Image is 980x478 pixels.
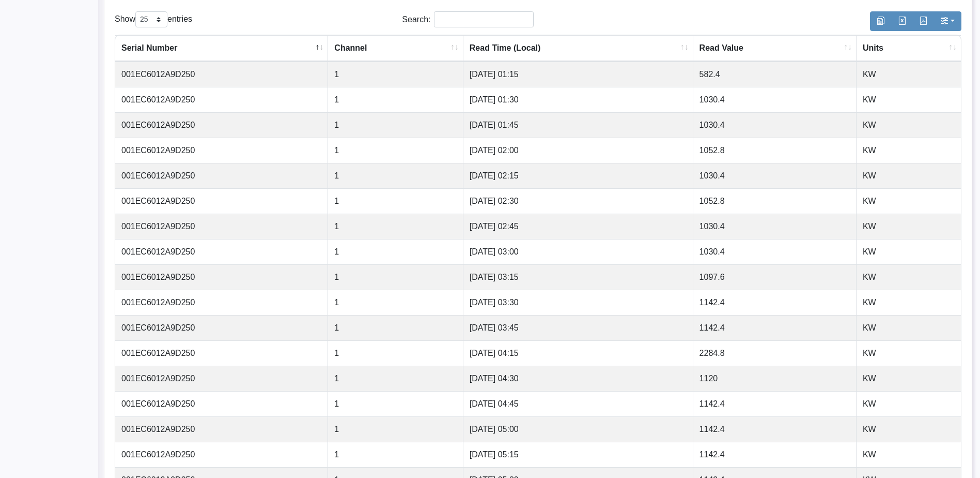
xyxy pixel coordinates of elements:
[463,62,693,87] td: [DATE] 01:15
[693,315,857,340] td: 1142.4
[115,214,328,239] td: 001EC6012A9D250
[857,315,961,340] td: KW
[693,340,857,366] td: 2284.8
[328,290,463,315] td: 1
[115,188,328,214] td: 001EC6012A9D250
[857,62,961,87] td: KW
[693,442,857,467] td: 1142.4
[115,11,192,27] label: Show entries
[857,264,961,290] td: KW
[463,163,693,188] td: [DATE] 02:15
[463,366,693,391] td: [DATE] 04:30
[463,35,693,62] th: Read Time (Local) : activate to sort column ascending
[328,138,463,163] td: 1
[693,138,857,163] td: 1052.8
[693,239,857,264] td: 1030.4
[402,11,534,27] label: Search:
[891,11,913,31] button: Export to Excel
[857,391,961,416] td: KW
[115,112,328,138] td: 001EC6012A9D250
[463,112,693,138] td: [DATE] 01:45
[463,416,693,442] td: [DATE] 05:00
[328,315,463,340] td: 1
[857,442,961,467] td: KW
[693,391,857,416] td: 1142.4
[693,290,857,315] td: 1142.4
[693,112,857,138] td: 1030.4
[328,416,463,442] td: 1
[328,112,463,138] td: 1
[693,366,857,391] td: 1120
[857,87,961,112] td: KW
[693,188,857,214] td: 1052.8
[115,315,328,340] td: 001EC6012A9D250
[328,239,463,264] td: 1
[115,87,328,112] td: 001EC6012A9D250
[463,442,693,467] td: [DATE] 05:15
[463,138,693,163] td: [DATE] 02:00
[463,239,693,264] td: [DATE] 03:00
[693,163,857,188] td: 1030.4
[693,62,857,87] td: 582.4
[693,264,857,290] td: 1097.6
[115,163,328,188] td: 001EC6012A9D250
[463,188,693,214] td: [DATE] 02:30
[463,214,693,239] td: [DATE] 02:45
[328,163,463,188] td: 1
[463,264,693,290] td: [DATE] 03:15
[463,315,693,340] td: [DATE] 03:45
[857,112,961,138] td: KW
[328,87,463,112] td: 1
[857,340,961,366] td: KW
[693,35,857,62] th: Read Value : activate to sort column ascending
[115,239,328,264] td: 001EC6012A9D250
[328,340,463,366] td: 1
[857,188,961,214] td: KW
[115,62,328,87] td: 001EC6012A9D250
[115,416,328,442] td: 001EC6012A9D250
[857,290,961,315] td: KW
[328,35,463,62] th: Channel : activate to sort column ascending
[857,214,961,239] td: KW
[857,416,961,442] td: KW
[115,366,328,391] td: 001EC6012A9D250
[870,11,892,31] button: Copy to clipboard
[115,391,328,416] td: 001EC6012A9D250
[115,340,328,366] td: 001EC6012A9D250
[857,366,961,391] td: KW
[693,214,857,239] td: 1030.4
[115,290,328,315] td: 001EC6012A9D250
[463,290,693,315] td: [DATE] 03:30
[857,239,961,264] td: KW
[857,35,961,62] th: Units : activate to sort column ascending
[463,340,693,366] td: [DATE] 04:15
[115,442,328,467] td: 001EC6012A9D250
[328,214,463,239] td: 1
[434,11,534,27] input: Search:
[912,11,934,31] button: Generate PDF
[857,138,961,163] td: KW
[115,264,328,290] td: 001EC6012A9D250
[463,391,693,416] td: [DATE] 04:45
[328,62,463,87] td: 1
[693,87,857,112] td: 1030.4
[328,442,463,467] td: 1
[328,391,463,416] td: 1
[135,11,167,27] select: Showentries
[328,188,463,214] td: 1
[328,264,463,290] td: 1
[693,416,857,442] td: 1142.4
[115,138,328,163] td: 001EC6012A9D250
[328,366,463,391] td: 1
[115,35,328,62] th: Serial Number : activate to sort column descending
[857,163,961,188] td: KW
[463,87,693,112] td: [DATE] 01:30
[934,11,961,31] button: Show/Hide Columns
